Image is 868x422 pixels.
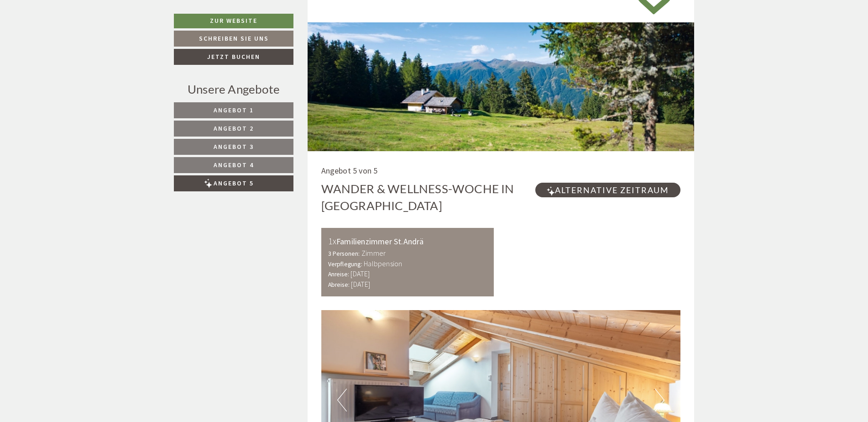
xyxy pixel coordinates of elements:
[547,186,555,196] img: highlight.svg
[214,106,254,114] span: Angebot 1
[364,259,402,268] b: Halbpension
[174,14,293,28] a: Zur Website
[215,45,345,51] small: 11:20
[351,280,370,289] b: [DATE]
[214,142,254,151] span: Angebot 3
[328,260,362,268] small: Verpflegung:
[174,49,293,65] a: Jetzt buchen
[214,179,254,187] span: Angebot 5
[361,248,386,258] b: Zimmer
[214,124,254,132] span: Angebot 2
[305,241,360,257] button: Senden
[174,31,293,47] a: Schreiben Sie uns
[214,161,254,169] span: Angebot 4
[535,183,680,197] span: Alternative Zeitraum
[321,165,378,176] span: Angebot 5 von 5
[308,22,695,152] img: wander-wellness-woche-in-suedtirol-De6-cwm-5915p.jpg
[337,389,347,411] button: Previous
[328,270,350,278] small: Anreise:
[174,81,293,98] div: Unsere Angebote
[215,27,345,34] div: Sie
[350,269,370,278] b: [DATE]
[163,7,196,23] div: [DATE]
[328,235,336,247] b: 1x
[328,235,487,248] div: Familienzimmer St.Andrä
[210,25,352,53] div: Guten Tag, wie können wir Ihnen helfen?
[328,281,350,289] small: Abreise:
[655,389,664,411] button: Next
[328,250,360,258] small: 3 Personen:
[321,180,536,214] div: Wander & Wellness-Woche in [GEOGRAPHIC_DATA]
